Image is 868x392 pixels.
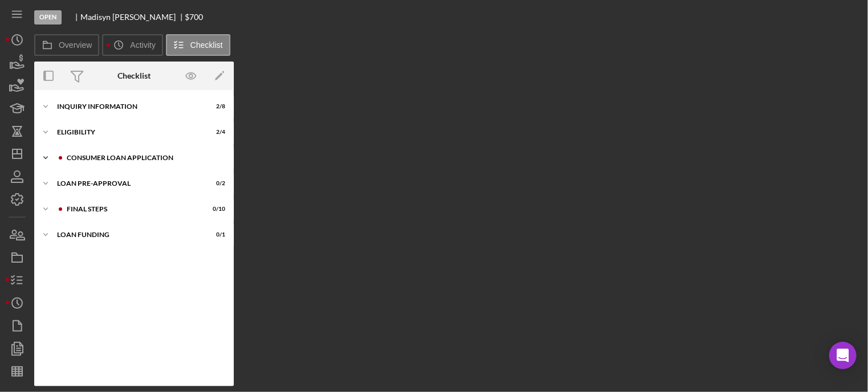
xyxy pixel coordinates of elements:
[34,10,62,24] div: Open
[67,206,197,213] div: FINAL STEPS
[829,342,857,369] div: Open Intercom Messenger
[57,180,197,187] div: Loan Pre-Approval
[34,34,99,56] button: Overview
[205,206,225,213] div: 0 / 10
[59,40,92,50] label: Overview
[205,180,225,187] div: 0 / 2
[57,231,197,238] div: Loan Funding
[57,129,197,136] div: Eligibility
[190,40,223,50] label: Checklist
[57,103,197,110] div: Inquiry Information
[185,12,204,22] span: $700
[205,129,225,136] div: 2 / 4
[130,40,155,50] label: Activity
[166,34,230,56] button: Checklist
[80,13,185,22] div: Madisyn [PERSON_NAME]
[117,71,151,80] div: Checklist
[205,103,225,110] div: 2 / 8
[102,34,163,56] button: Activity
[67,154,220,161] div: Consumer Loan Application
[205,231,225,238] div: 0 / 1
